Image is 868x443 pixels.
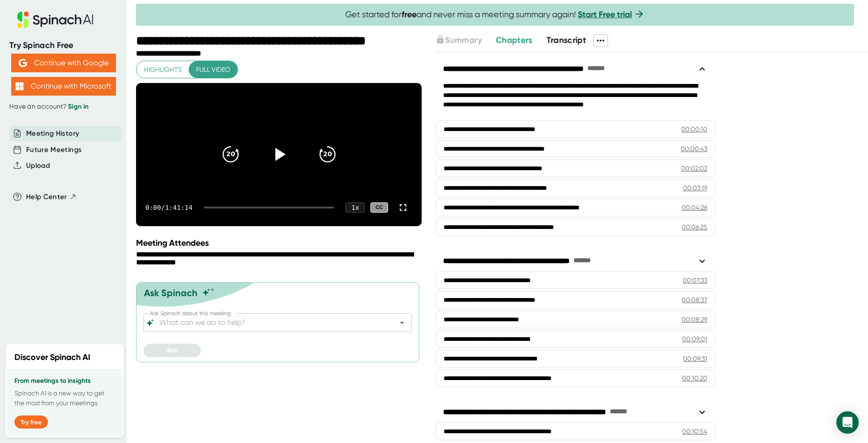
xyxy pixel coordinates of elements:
[436,34,481,47] button: Summary
[496,34,533,47] button: Chapters
[681,144,707,153] div: 00:00:43
[145,204,192,211] div: 0:00 / 1:41:14
[26,128,79,139] button: Meeting History
[683,183,707,193] div: 00:03:19
[682,374,707,383] div: 00:10:20
[682,315,707,324] div: 00:08:29
[144,287,198,298] div: Ask Spinach
[345,202,365,213] div: 1 x
[14,388,115,408] p: Spinach AI is a new way to get the most from your meetings
[144,64,182,76] span: Highlights
[683,354,707,363] div: 00:09:31
[136,238,424,248] div: Meeting Attendees
[189,61,238,78] button: Full video
[683,276,707,285] div: 00:07:33
[345,9,645,20] span: Get started for and never miss a meeting summary again!
[402,9,417,20] b: free
[836,411,859,434] div: Open Intercom Messenger
[496,35,533,45] span: Chapters
[396,316,409,329] button: Open
[68,103,89,111] a: Sign in
[682,334,707,344] div: 00:09:01
[26,192,77,202] button: Help Center
[196,64,230,76] span: Full video
[137,61,189,78] button: Highlights
[682,203,707,212] div: 00:04:26
[14,377,115,385] h3: From meetings to insights
[26,160,50,171] button: Upload
[9,40,117,51] div: Try Spinach Free
[144,344,201,357] button: Ask
[14,415,48,429] button: Try free
[14,351,90,364] h2: Discover Spinach AI
[682,222,707,232] div: 00:06:25
[436,34,495,47] div: Upgrade to access
[547,35,587,45] span: Transcript
[681,125,707,134] div: 00:00:10
[157,316,382,329] input: What can we do to help?
[445,35,481,45] span: Summary
[547,34,587,47] button: Transcript
[682,295,707,305] div: 00:08:37
[9,103,117,111] div: Have an account?
[167,346,178,354] span: Ask
[682,427,707,436] div: 00:10:54
[578,9,632,20] a: Start Free trial
[11,54,116,72] button: Continue with Google
[370,202,388,213] div: CC
[681,164,707,173] div: 00:02:02
[26,145,82,155] button: Future Meetings
[19,59,27,67] img: Aehbyd4JwY73AAAAAElFTkSuQmCC
[11,77,116,96] button: Continue with Microsoft
[26,192,67,202] span: Help Center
